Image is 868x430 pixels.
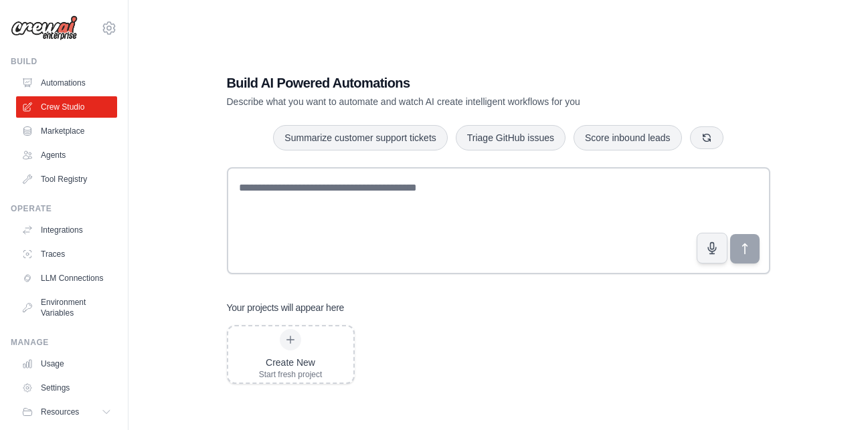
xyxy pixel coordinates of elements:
a: LLM Connections [16,267,117,289]
a: Integrations [16,219,117,241]
a: Agents [16,144,117,166]
a: Usage [16,353,117,374]
button: Summarize customer support tickets [273,125,447,150]
a: Traces [16,243,117,265]
h1: Build AI Powered Automations [227,74,677,92]
div: Manage [11,337,117,348]
a: Automations [16,72,117,94]
div: Operate [11,203,117,214]
button: Triage GitHub issues [456,125,566,150]
span: Resources [41,407,79,417]
button: Get new suggestions [690,126,723,149]
button: Score inbound leads [574,125,682,150]
button: Click to speak your automation idea [697,233,727,263]
a: Crew Studio [16,96,117,118]
a: Environment Variables [16,292,117,324]
a: Tool Registry [16,169,117,190]
div: Start fresh project [259,369,323,380]
h3: Your projects will appear here [227,301,345,314]
div: Create New [259,356,323,369]
div: Build [11,56,117,67]
p: Describe what you want to automate and watch AI create intelligent workflows for you [227,95,677,108]
button: Resources [16,401,117,423]
a: Marketplace [16,120,117,142]
img: Logo [11,15,78,41]
a: Settings [16,377,117,399]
